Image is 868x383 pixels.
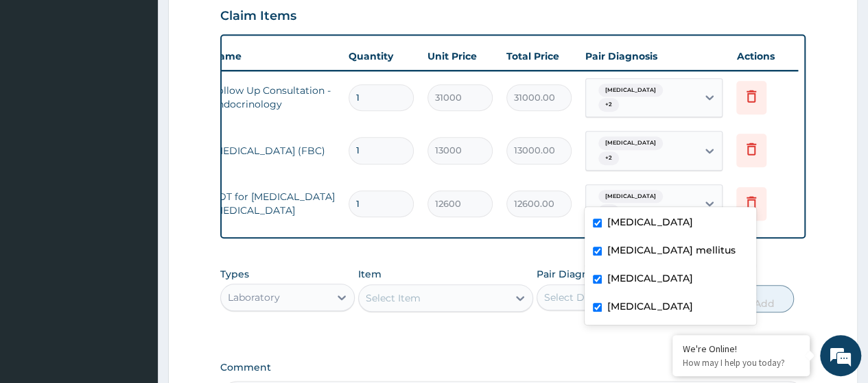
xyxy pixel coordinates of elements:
[598,136,663,150] span: [MEDICAL_DATA]
[598,190,663,203] span: [MEDICAL_DATA]
[598,151,619,165] span: + 2
[25,69,56,103] img: d_794563401_company_1708531726252_794563401
[500,42,578,70] th: Total Price
[71,77,231,95] div: Chat with us now
[220,362,806,373] label: Comment
[598,98,619,112] span: + 2
[729,42,798,70] th: Actions
[607,243,735,257] label: [MEDICAL_DATA] mellitus
[366,291,421,305] div: Select Item
[683,343,799,355] div: We're Online!
[204,137,342,164] td: [MEDICAL_DATA] (FBC)
[220,269,249,280] label: Types
[228,291,280,304] div: Laboratory
[607,215,692,229] label: [MEDICAL_DATA]
[607,271,692,285] label: [MEDICAL_DATA]
[204,183,342,224] td: RDT for [MEDICAL_DATA] [MEDICAL_DATA]
[342,42,421,70] th: Quantity
[578,42,729,70] th: Pair Diagnosis
[598,84,663,97] span: [MEDICAL_DATA]
[7,245,261,293] textarea: Type your message and hit 'Enter'
[204,42,342,70] th: Name
[598,204,619,218] span: + 3
[544,291,624,304] div: Select Diagnosis
[358,267,382,281] label: Item
[225,7,258,40] div: Minimize live chat window
[220,9,296,24] h3: Claim Items
[537,267,607,281] label: Pair Diagnosis
[683,357,799,369] p: How may I help you today?
[607,299,692,313] label: [MEDICAL_DATA]
[204,77,342,118] td: Follow Up Consultation - Endocrinology
[421,42,500,70] th: Unit Price
[80,108,189,247] span: We're online!
[735,285,793,312] button: Add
